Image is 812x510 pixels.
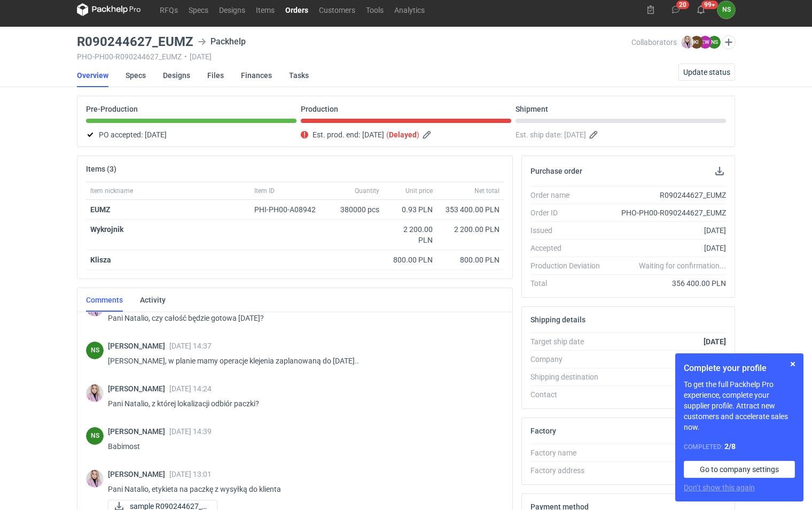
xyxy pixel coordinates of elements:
button: 20 [667,1,684,18]
div: [DATE] [608,225,726,236]
h2: Shipping details [530,315,585,324]
div: Total [530,278,608,289]
h2: Items (3) [86,165,116,173]
div: PO accepted: [86,128,296,141]
figcaption: NS [86,342,104,359]
div: Production Deviation [530,260,608,271]
em: ) [417,130,419,139]
span: [DATE] [145,128,167,141]
span: [DATE] [564,128,586,141]
a: Specs [126,64,146,87]
a: Comments [86,288,123,312]
a: Designs [214,3,251,16]
div: Natalia Stępak [717,1,735,19]
div: 2 200.00 PLN [441,224,499,235]
p: Pani Natalio, etykieta na paczkę z wysyłką do klienta [108,483,495,496]
div: 0.93 PLN [388,204,433,215]
div: Completed: [684,441,795,452]
a: Activity [140,288,166,312]
button: NS [717,1,735,19]
img: Klaudia Wiśniewska [681,36,694,49]
figcaption: KI [690,36,703,49]
div: Accepted [530,243,608,253]
h2: Factory [530,427,556,435]
span: Item ID [254,187,275,195]
a: Overview [77,64,108,87]
p: Production [301,105,338,113]
a: Tools [361,3,389,16]
a: Specs [183,3,214,16]
p: Babimost [108,440,495,453]
div: Target ship date [530,336,608,347]
p: Shipment [516,105,548,113]
strong: 2 / 8 [724,442,736,451]
p: To get the full Packhelp Pro experience, complete your supplier profile. Attract new customers an... [684,379,795,432]
strong: [DATE] [704,337,726,346]
img: Klaudia Wiśniewska [86,470,104,488]
a: Orders [280,3,314,16]
span: Net total [474,187,499,195]
span: [DATE] 14:37 [169,342,212,350]
div: Contact [530,389,608,400]
div: [DATE] [608,243,726,253]
div: Factory address [530,465,608,476]
div: Order name [530,190,608,200]
p: Pre-Production [86,105,138,113]
span: [DATE] 14:39 [169,427,212,436]
div: Issued [530,225,608,236]
strong: Klisza [90,256,111,264]
button: Download PO [713,165,726,177]
em: ( [386,130,389,139]
em: Waiting for confirmation... [639,260,726,271]
button: Skip for now [786,358,799,370]
div: 353 400.00 PLN [441,204,499,215]
span: Collaborators [631,38,677,47]
span: Unit price [405,187,433,195]
div: R090244627_EUMZ [608,190,726,200]
h3: R090244627_EUMZ [77,35,193,48]
h2: Purchase order [530,167,582,175]
div: Factory name [530,447,608,458]
button: Don’t show this again [684,482,755,493]
div: PHO-PH00-R090244627_EUMZ [608,207,726,218]
div: 800.00 PLN [441,254,499,265]
figcaption: NS [86,427,104,445]
figcaption: EW [699,36,712,49]
button: Edit estimated shipping date [588,128,601,141]
span: [DATE] [362,128,384,141]
svg: Packhelp Pro [77,3,141,16]
div: 2 200.00 PLN [388,224,433,245]
button: 99+ [692,1,709,18]
div: 380000 pcs [330,200,384,220]
div: 800.00 PLN [388,254,433,265]
a: Analytics [389,3,430,16]
strong: Delayed [389,130,417,139]
div: - [608,447,726,458]
div: Natalia Stępak [86,427,104,445]
span: Item nickname [90,187,133,195]
div: Shipping destination [530,372,608,382]
strong: Wykrojnik [90,225,123,234]
a: Tasks [289,64,309,87]
span: [DATE] 14:24 [169,384,212,393]
span: • [184,52,187,61]
h1: Complete your profile [684,362,795,375]
div: - [608,389,726,400]
div: Est. ship date: [516,128,726,141]
p: Pani Natalio, czy całość będzie gotowa [DATE]? [108,312,495,324]
a: Items [251,3,280,16]
div: Packhelp [198,35,246,48]
div: Klaudia Wiśniewska [86,384,104,402]
div: Packhelp [608,354,726,365]
div: 356 400.00 PLN [608,278,726,289]
div: Company [530,354,608,365]
span: Quantity [355,187,379,195]
div: Est. prod. end: [301,128,511,141]
a: RFQs [154,3,183,16]
span: [PERSON_NAME] [108,342,169,350]
button: Edit collaborators [722,35,736,49]
a: Go to company settings [684,461,795,478]
div: PHO-PH00-R090244627_EUMZ [DATE] [77,52,631,61]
